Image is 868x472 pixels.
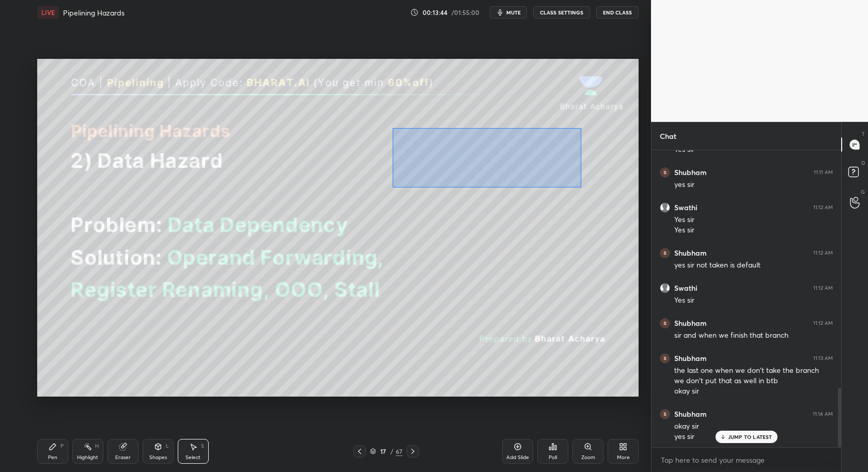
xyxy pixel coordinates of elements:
div: More [617,455,630,460]
div: Zoom [581,455,595,460]
div: sir and when we finish that branch [674,331,833,341]
img: b87ca6df5eb84204bf38bdf6c15b0ff1.73780491_3 [660,409,670,419]
div: okay sir [674,386,833,397]
div: we don't put that as well in btb [674,376,833,386]
div: 11:13 AM [813,355,833,361]
button: mute [490,6,527,19]
div: Yes sir [674,215,833,225]
div: grid [652,150,841,448]
div: 17 [378,448,389,454]
div: the last one when we don't take the branch [674,366,833,376]
div: 11:12 AM [813,285,833,291]
div: yes sir [674,432,833,442]
h6: Shubham [674,354,707,363]
div: Select [185,455,200,460]
button: End Class [596,6,639,19]
div: / [391,448,394,454]
div: okay sir [674,421,833,432]
img: default.png [660,283,670,293]
div: Highlight [77,455,98,460]
div: 11:12 AM [813,320,833,326]
span: mute [506,9,521,16]
img: default.png [660,202,670,213]
div: 11:12 AM [813,250,833,256]
p: D [861,159,865,167]
div: Shapes [149,455,167,460]
div: yes sir not taken is default [674,260,833,271]
div: Poll [549,455,557,460]
div: S [201,444,204,449]
h6: Shubham [674,319,707,328]
p: Chat [652,122,685,150]
div: 11:11 AM [814,169,833,176]
div: yes sir [674,180,833,190]
div: P [60,444,64,449]
img: b87ca6df5eb84204bf38bdf6c15b0ff1.73780491_3 [660,167,670,178]
h6: Swathi [674,203,698,212]
div: LIVE [37,6,59,19]
button: CLASS SETTINGS [533,6,590,19]
h4: Pipelining Hazards [63,8,125,18]
img: b87ca6df5eb84204bf38bdf6c15b0ff1.73780491_3 [660,318,670,328]
img: b87ca6df5eb84204bf38bdf6c15b0ff1.73780491_3 [660,353,670,364]
p: G [861,188,865,196]
h6: Shubham [674,410,707,419]
div: Pen [48,455,57,460]
div: Add Slide [506,455,529,460]
p: JUMP TO LATEST [728,434,772,440]
div: H [95,444,99,449]
h6: Shubham [674,168,707,177]
div: L [166,444,169,449]
div: 11:12 AM [813,204,833,211]
p: T [862,130,865,138]
div: Yes sir [674,225,833,235]
div: Eraser [115,455,131,460]
div: Yes sir [674,295,833,306]
div: 67 [396,447,402,456]
h6: Swathi [674,284,698,293]
div: 11:14 AM [813,411,833,417]
img: b87ca6df5eb84204bf38bdf6c15b0ff1.73780491_3 [660,248,670,258]
h6: Shubham [674,248,707,258]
